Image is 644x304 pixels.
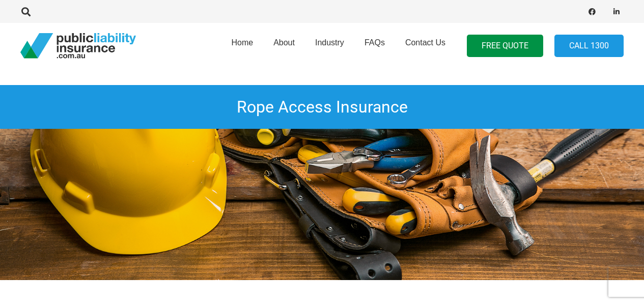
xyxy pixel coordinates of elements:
span: Contact Us [405,38,445,47]
a: FREE QUOTE [467,35,543,58]
a: Search [16,7,36,16]
a: Home [221,20,263,72]
span: About [273,38,295,47]
span: Industry [315,38,344,47]
a: Contact Us [395,20,456,72]
a: FAQs [354,20,395,72]
span: Home [231,38,253,47]
a: pli_logotransparent [20,33,136,59]
a: About [263,20,305,72]
a: Facebook [585,5,599,19]
span: FAQs [365,38,385,47]
a: Industry [305,20,354,72]
a: Call 1300 [554,35,624,58]
a: LinkedIn [609,5,624,19]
